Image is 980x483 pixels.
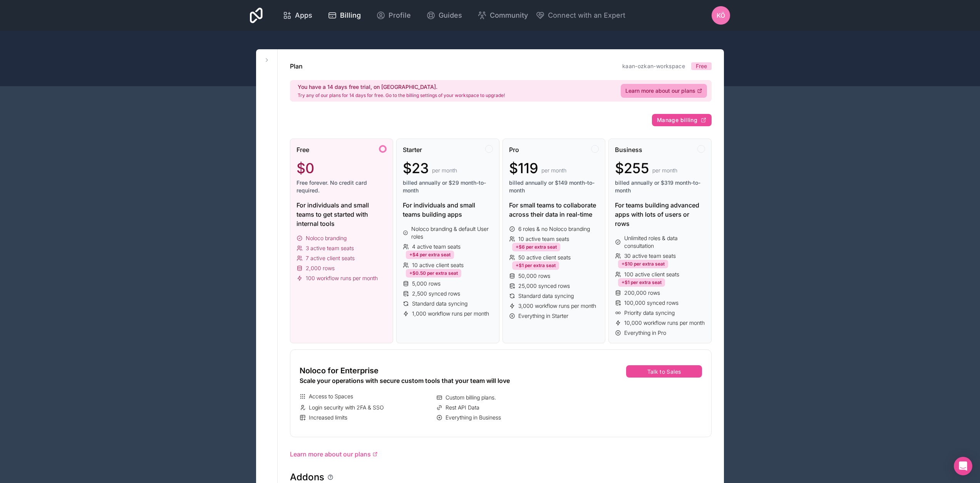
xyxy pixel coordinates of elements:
[615,145,642,154] span: Business
[696,62,707,70] span: Free
[298,83,505,91] h2: You have a 14 days free trial, on [GEOGRAPHIC_DATA].
[290,62,303,71] h1: Plan
[412,261,464,269] span: 10 active client seats
[541,167,566,174] span: per month
[306,244,354,252] span: 3 active team seats
[621,84,707,98] a: Learn more about our plans
[622,63,685,69] a: kaan-ozkan-workspace
[412,243,461,251] span: 4 active team seats
[624,289,660,297] span: 200,000 rows
[509,145,519,154] span: Pro
[439,10,462,21] span: Guides
[389,10,411,21] span: Profile
[446,404,479,411] span: Rest API Data
[297,145,309,154] span: Free
[306,254,355,262] span: 7 active client seats
[340,10,361,21] span: Billing
[370,7,417,24] a: Profile
[717,11,725,20] span: KÖ
[276,7,318,24] a: Apps
[652,167,677,174] span: per month
[403,160,429,176] span: $23
[471,7,534,24] a: Community
[490,10,528,21] span: Community
[403,201,493,219] div: For individuals and small teams building apps
[446,414,501,421] span: Everything in Business
[406,251,454,259] div: +$4 per extra seat
[412,280,441,287] span: 5,000 rows
[509,201,599,219] div: For small teams to collaborate across their data in real-time
[624,329,666,337] span: Everything in Pro
[309,393,353,400] span: Access to Spaces
[518,302,596,310] span: 3,000 workflow runs per month
[306,264,335,272] span: 2,000 rows
[518,292,574,300] span: Standard data syncing
[615,201,705,228] div: For teams building advanced apps with lots of users or rows
[298,92,505,99] p: Try any of our plans for 14 days for free. Go to the billing settings of your workspace to upgrade!
[309,414,347,421] span: Increased limits
[297,160,314,176] span: $0
[657,117,697,124] span: Manage billing
[406,269,461,277] div: +$0.50 per extra seat
[322,7,367,24] a: Billing
[624,271,679,278] span: 100 active client seats
[518,225,590,233] span: 6 roles & no Noloco branding
[518,312,568,320] span: Everything in Starter
[306,274,378,282] span: 100 workflow runs per month
[624,309,675,317] span: Priority data syncing
[295,10,312,21] span: Apps
[536,10,625,21] button: Connect with an Expert
[518,272,550,280] span: 50,000 rows
[290,450,712,459] a: Learn more about our plans
[411,225,493,241] span: Noloco branding & default User roles
[512,243,560,251] div: +$6 per extra seat
[300,365,379,376] span: Noloco for Enterprise
[615,179,705,194] span: billed annually or $319 month-to-month
[309,404,384,411] span: Login security with 2FA & SSO
[624,299,678,307] span: 100,000 synced rows
[300,376,570,385] div: Scale your operations with secure custom tools that your team will love
[518,254,571,261] span: 50 active client seats
[509,179,599,194] span: billed annually or $149 month-to-month
[297,201,387,228] div: For individuals and small teams to get started with internal tools
[290,450,371,459] span: Learn more about our plans
[518,235,569,243] span: 10 active team seats
[509,160,538,176] span: $119
[432,167,457,174] span: per month
[512,261,559,270] div: +$1 per extra seat
[403,145,422,154] span: Starter
[548,10,625,21] span: Connect with an Expert
[954,457,972,475] div: Open Intercom Messenger
[412,290,460,297] span: 2,500 synced rows
[412,300,467,308] span: Standard data syncing
[412,310,489,318] span: 1,000 workflow runs per month
[518,282,570,290] span: 25,000 synced rows
[297,179,387,194] span: Free forever. No credit card required.
[624,234,705,250] span: Unlimited roles & data consultation
[624,252,676,260] span: 30 active team seats
[403,179,493,194] span: billed annually or $29 month-to-month
[652,114,712,126] button: Manage billing
[446,394,496,401] span: Custom billing plans.
[618,260,668,268] div: +$10 per extra seat
[626,365,702,378] button: Talk to Sales
[615,160,649,176] span: $255
[625,87,695,95] span: Learn more about our plans
[420,7,468,24] a: Guides
[306,234,347,242] span: Noloco branding
[618,278,665,287] div: +$1 per extra seat
[624,319,705,327] span: 10,000 workflow runs per month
